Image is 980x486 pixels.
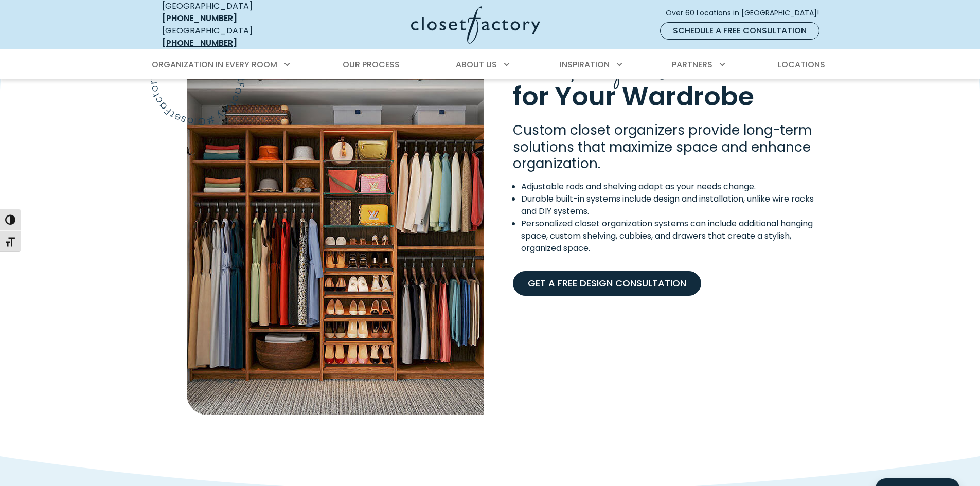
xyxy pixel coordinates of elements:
[162,12,237,24] a: [PHONE_NUMBER]
[513,78,754,115] span: for Your Wardrobe
[778,59,825,70] span: Locations
[521,193,827,218] li: Durable built-in systems include design and installation, unlike wire racks and DIY systems.
[162,25,311,49] div: [GEOGRAPHIC_DATA]
[145,50,836,79] nav: Primary Menu
[660,22,819,40] a: Schedule a Free Consultation
[666,8,827,19] span: Over 60 Locations in [GEOGRAPHIC_DATA]!
[343,59,400,70] span: Our Process
[411,6,540,44] img: Closet Factory Logo
[665,4,828,22] a: Over 60 Locations in [GEOGRAPHIC_DATA]!
[187,55,484,415] img: Closet organization
[521,181,827,193] li: Adjustable rods and shelving adapt as your needs change.
[162,37,237,49] a: [PHONE_NUMBER]
[513,121,812,173] span: Custom closet organizers provide long-term solutions that maximize space and enhance organization.
[560,59,610,70] span: Inspiration
[152,59,277,70] span: Organization in Every Room
[456,59,497,70] span: About Us
[672,59,712,70] span: Partners
[513,271,701,296] a: Get A Free Design Consultation
[521,218,827,255] li: Personalized closet organization systems can include additional hanging space, custom shelving, c...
